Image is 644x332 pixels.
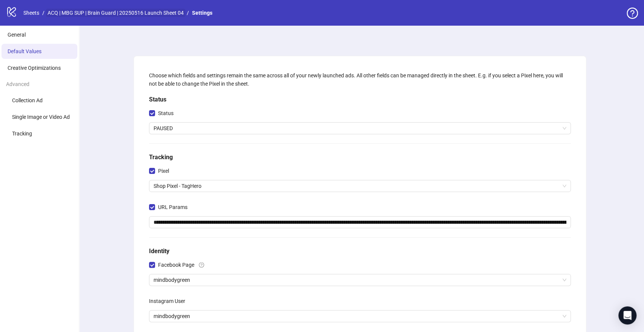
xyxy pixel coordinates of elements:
[155,167,172,175] span: Pixel
[22,9,41,17] a: Sheets
[618,306,636,324] div: Open Intercom Messenger
[155,261,197,269] span: Facebook Page
[12,131,32,137] span: Tracking
[12,114,70,120] span: Single Image or Video Ad
[8,65,61,71] span: Creative Optimizations
[149,71,571,88] div: Choose which fields and settings remain the same across all of your newly launched ads. All other...
[149,247,571,256] h5: Identity
[627,8,638,19] span: question-circle
[155,109,177,117] span: Status
[154,180,566,192] span: Shop Pixel - TagHero
[155,203,191,211] span: URL Params
[154,310,566,322] span: mindbodygreen
[149,153,571,162] h5: Tracking
[199,262,204,267] span: question-circle
[8,48,41,54] span: Default Values
[42,9,45,17] li: /
[46,9,185,17] a: ACQ | MBG SUP | Brain Guard | 20250516 Launch Sheet 04
[149,95,571,104] h5: Status
[191,9,214,17] a: Settings
[149,295,190,307] label: Instagram User
[8,32,26,38] span: General
[12,97,43,103] span: Collection Ad
[154,123,566,134] span: PAUSED
[187,9,189,17] li: /
[154,274,566,286] span: mindbodygreen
